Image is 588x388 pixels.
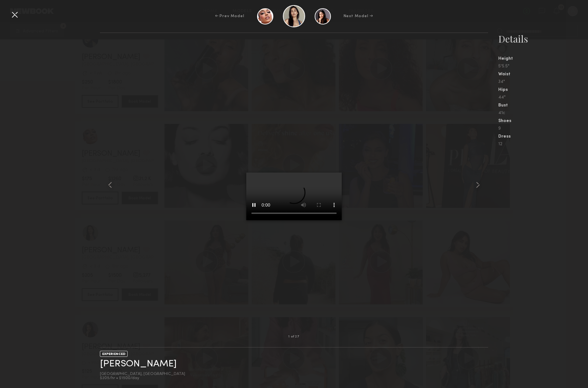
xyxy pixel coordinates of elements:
div: Height [498,57,588,61]
div: [GEOGRAPHIC_DATA], [GEOGRAPHIC_DATA] [100,372,185,376]
div: Details [498,32,588,45]
div: 44" [498,95,588,100]
div: Next Model → [344,13,373,19]
div: Waist [498,72,588,77]
div: Dress [498,134,588,139]
a: [PERSON_NAME] [100,359,177,369]
div: 9 [498,126,588,131]
div: 1 of 27 [288,335,300,338]
div: ← Prev Model [215,13,244,19]
div: 5'5.5" [498,64,588,69]
div: Shoes [498,119,588,123]
div: 41c [498,111,588,115]
div: Hips [498,88,588,92]
div: Bust [498,103,588,108]
div: 34" [498,80,588,84]
div: $205/hr • $1500/day [100,376,185,380]
div: EXPERIENCED [100,351,128,357]
div: 12 [498,142,588,146]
